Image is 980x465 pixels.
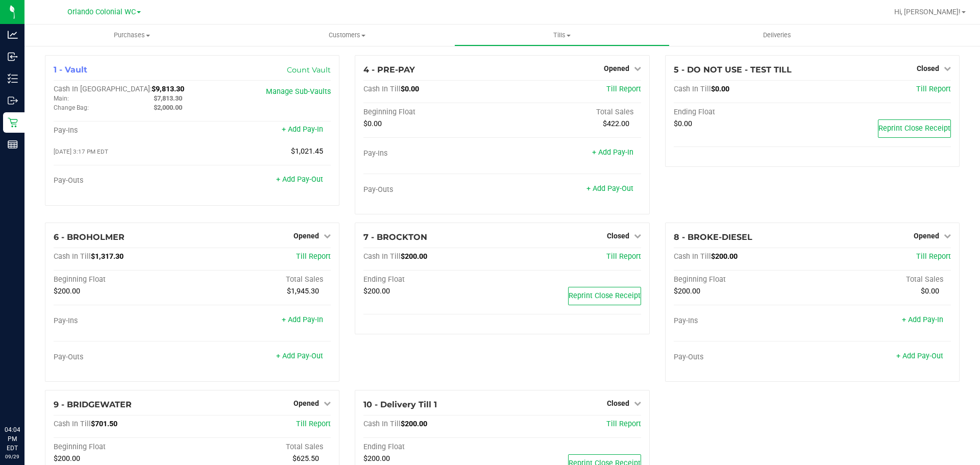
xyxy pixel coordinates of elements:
span: Cash In Till [54,252,91,261]
span: $0.00 [363,119,382,128]
span: $1,021.45 [291,147,323,156]
inline-svg: Inventory [8,74,18,84]
div: Ending Float [363,443,502,452]
span: Cash In Till [674,85,711,93]
span: $0.00 [921,287,939,296]
span: Closed [607,399,629,407]
div: Beginning Float [674,275,813,284]
span: Deliveries [749,31,805,40]
span: $200.00 [54,454,80,463]
a: Till Report [916,252,951,261]
div: Pay-Outs [54,176,192,185]
span: Opened [914,232,939,240]
inline-svg: Reports [8,139,18,150]
span: Cash In [GEOGRAPHIC_DATA]: [54,85,152,93]
div: Total Sales [192,443,331,452]
span: $422.00 [603,119,629,128]
div: Total Sales [502,108,641,117]
span: Cash In Till [674,252,711,261]
div: Beginning Float [54,275,192,284]
a: + Add Pay-In [282,315,323,324]
span: Cash In Till [363,85,401,93]
span: Purchases [24,31,239,40]
span: $7,813.30 [154,94,182,102]
span: Orlando Colonial WC [67,8,136,16]
span: Opened [293,232,319,240]
span: Closed [607,232,629,240]
span: $200.00 [54,287,80,296]
span: $1,945.30 [287,287,319,296]
a: + Add Pay-Out [276,175,323,184]
div: Total Sales [192,275,331,284]
a: Till Report [606,252,641,261]
div: Ending Float [674,108,813,117]
a: Till Report [916,85,951,93]
span: 1 - Vault [54,65,87,75]
a: Till Report [606,85,641,93]
span: Till Report [296,252,331,261]
span: $701.50 [91,420,117,428]
div: Ending Float [363,275,502,284]
a: + Add Pay-In [902,315,943,324]
span: 4 - PRE-PAY [363,65,415,75]
a: Customers [239,25,454,46]
p: 09/29 [5,453,20,460]
inline-svg: Analytics [8,30,18,40]
a: Purchases [24,25,239,46]
span: 5 - DO NOT USE - TEST TILL [674,65,792,75]
span: Cash In Till [363,420,401,428]
span: [DATE] 3:17 PM EDT [54,148,108,155]
div: Total Sales [812,275,951,284]
span: Cash In Till [54,420,91,428]
span: Main: [54,95,69,102]
span: Reprint Close Receipt [878,124,950,133]
div: Pay-Outs [363,185,502,194]
button: Reprint Close Receipt [568,287,641,305]
span: $2,000.00 [154,104,182,111]
span: $0.00 [401,85,419,93]
span: 10 - Delivery Till 1 [363,400,437,409]
span: $200.00 [711,252,738,261]
a: Till Report [606,420,641,428]
button: Reprint Close Receipt [878,119,951,138]
a: + Add Pay-In [282,125,323,134]
span: Hi, [PERSON_NAME]! [894,8,961,16]
a: + Add Pay-Out [896,352,943,360]
span: Closed [917,64,939,72]
a: Count Vault [287,65,331,75]
span: Change Bag: [54,104,89,111]
span: $200.00 [401,420,427,428]
inline-svg: Inbound [8,52,18,62]
a: + Add Pay-In [592,148,633,157]
inline-svg: Retail [8,117,18,128]
span: $200.00 [363,454,390,463]
span: $9,813.30 [152,85,184,93]
div: Pay-Ins [54,316,192,326]
div: Pay-Ins [363,149,502,158]
a: Deliveries [670,25,885,46]
span: 8 - BROKE-DIESEL [674,232,752,242]
a: Till Report [296,420,331,428]
span: Opened [293,399,319,407]
span: $200.00 [401,252,427,261]
span: $200.00 [674,287,700,296]
span: Cash In Till [363,252,401,261]
a: Tills [454,25,669,46]
span: 7 - BROCKTON [363,232,427,242]
a: + Add Pay-Out [586,184,633,193]
span: Customers [240,31,454,40]
span: $625.50 [292,454,319,463]
p: 04:04 PM EDT [5,425,20,453]
span: $0.00 [711,85,729,93]
span: Tills [455,31,669,40]
span: 6 - BROHOLMER [54,232,125,242]
span: Reprint Close Receipt [569,291,641,300]
a: Manage Sub-Vaults [266,87,331,96]
inline-svg: Outbound [8,95,18,106]
iframe: Resource center [10,383,41,414]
